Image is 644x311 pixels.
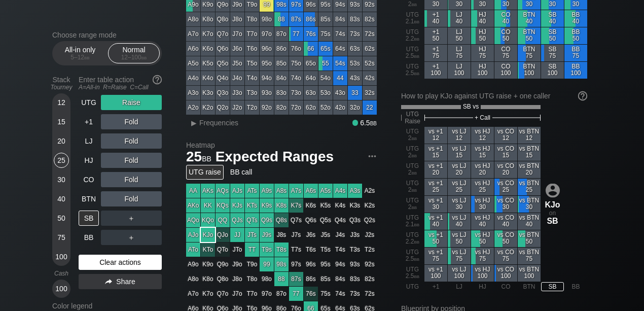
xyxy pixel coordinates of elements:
[201,100,215,115] div: K2o
[230,27,244,41] div: J7o
[245,184,259,198] div: ATs
[289,213,303,227] div: Q7s
[304,42,318,56] div: 66
[54,230,69,245] div: 75
[348,56,362,71] div: 53s
[185,149,213,166] span: 25
[401,10,424,27] div: UTG 2.1
[304,12,318,26] div: 86s
[471,213,494,230] div: vs HJ 40
[54,95,69,110] div: 12
[367,151,378,162] img: ellipsis.fd386fe8.svg
[101,133,162,149] div: Fold
[245,86,259,100] div: T3o
[230,12,244,26] div: J8o
[471,45,494,61] div: HJ 75
[348,198,362,213] div: K3s
[471,27,494,44] div: HJ 50
[186,148,377,165] h1: Expected Ranges
[216,27,230,41] div: Q7o
[201,56,215,71] div: K5o
[260,100,274,115] div: 92o
[216,42,230,56] div: Q6o
[187,117,200,129] div: ▸
[274,71,289,85] div: 84o
[405,111,420,125] span: UTG Raise
[424,213,447,230] div: vs +1 40
[230,100,244,115] div: J2o
[54,172,69,187] div: 30
[541,200,564,209] div: KJo
[541,10,564,27] div: SB 40
[230,198,244,213] div: KJs
[274,213,289,227] div: Q8s
[333,71,347,85] div: 44
[424,127,447,144] div: vs +1 12
[412,169,417,176] span: bb
[216,86,230,100] div: Q3o
[401,62,424,79] div: UTG 2.5
[363,100,377,115] div: 22
[518,27,541,44] div: BTN 50
[79,191,99,206] div: BTN
[79,95,99,110] div: UTG
[245,213,259,227] div: QTs
[216,213,230,227] div: QQ
[260,42,274,56] div: 96o
[401,196,424,213] div: UTG 2
[101,95,162,110] div: Raise
[333,198,347,213] div: K4s
[48,84,75,91] div: Tourney
[348,184,362,198] div: A3s
[370,119,377,127] span: bb
[79,133,99,149] div: LJ
[202,152,211,163] span: bb
[448,45,471,61] div: LJ 75
[289,228,303,242] div: J7s
[289,12,303,26] div: 87s
[494,45,517,61] div: CO 75
[333,213,347,227] div: Q4s
[363,198,377,213] div: K2s
[564,45,587,61] div: BB 75
[318,228,333,242] div: J5s
[412,186,417,193] span: bb
[79,114,99,129] div: +1
[318,56,333,71] div: 55
[494,62,517,79] div: CO 100
[541,45,564,61] div: SB 75
[186,71,200,85] div: A4o
[186,12,200,26] div: A8o
[333,56,347,71] div: 54s
[333,184,347,198] div: A4s
[546,183,560,197] img: icon-avatar.b40e07d9.svg
[333,42,347,56] div: 64s
[230,228,244,242] div: JJ
[318,100,333,115] div: 52o
[577,90,588,101] img: help.32db89a4.svg
[448,213,471,230] div: vs LJ 40
[101,191,162,206] div: Fold
[289,198,303,213] div: K7s
[348,12,362,26] div: 83s
[186,228,200,242] div: AJo
[54,153,69,168] div: 25
[186,27,200,41] div: A7o
[228,165,255,180] div: BB call
[186,141,377,149] h2: Heatmap
[186,165,224,180] div: UTG raise
[518,127,541,144] div: vs BTN 12
[494,127,517,144] div: vs CO 12
[348,71,362,85] div: 43s
[230,213,244,227] div: QJs
[230,71,244,85] div: J4o
[448,179,471,195] div: vs LJ 25
[304,27,318,41] div: 76s
[471,196,494,213] div: vs HJ 30
[216,228,230,242] div: QJo
[363,228,377,242] div: J2s
[101,211,162,226] div: ＋
[318,86,333,100] div: 53o
[289,27,303,41] div: 77
[541,62,564,79] div: SB 100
